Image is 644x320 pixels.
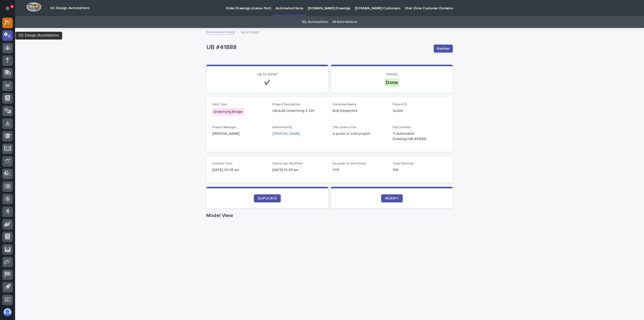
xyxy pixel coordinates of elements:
[393,162,414,165] span: Total Seconds
[332,16,357,28] a: All Automations
[386,73,397,76] span: Status
[241,29,259,35] p: UB #41888
[333,103,356,106] span: Customer Name
[437,46,450,51] span: Redraw
[6,6,13,14] div: Notifications9
[50,6,90,10] h2: 03. Design Automations
[212,131,266,136] p: [PERSON_NAME]
[333,167,387,173] p: 749
[272,131,300,136] a: [PERSON_NAME]
[272,167,327,173] p: [DATE] 10:43 am
[385,79,399,87] div: Done
[272,126,292,129] span: Submitted By
[11,5,13,8] p: 9
[333,126,358,129] span: This Order is For...
[272,162,302,165] span: Status Last Modified
[381,194,403,202] a: MODIFY
[333,108,387,114] p: Bulk Equipment
[393,131,435,142] : Y:\Automated Drawings\UB #41888\
[212,108,244,116] div: Underhung Bridge
[393,108,447,114] p: Quote
[272,108,327,114] p: UltraLite Underhung 2 Ton
[302,16,328,28] a: My Automations
[434,45,453,53] button: Redraw
[393,167,447,173] p: 918
[254,194,281,202] a: DUPLICATE
[2,3,13,14] button: Notifications
[333,162,366,165] span: Seconds to Send Email
[206,44,430,51] p: UB #41888
[212,167,266,173] p: [DATE] 09:05 am
[212,80,322,86] p: ✔️
[26,2,41,12] img: Workspace Logo
[206,29,235,35] a: Automated Items
[393,103,407,106] span: Project ID
[212,162,232,165] span: Created Time
[258,197,277,200] span: DUPLICATE
[333,131,387,136] p: a quote or sold project
[257,73,277,76] span: Up to Date?
[206,212,453,219] h1: Model View
[2,307,13,317] button: users-avatar
[393,126,411,129] span: File Location
[385,197,399,200] span: MODIFY
[212,126,236,129] span: Project Manager
[272,103,300,106] span: Project Description
[212,103,227,106] span: Item Type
